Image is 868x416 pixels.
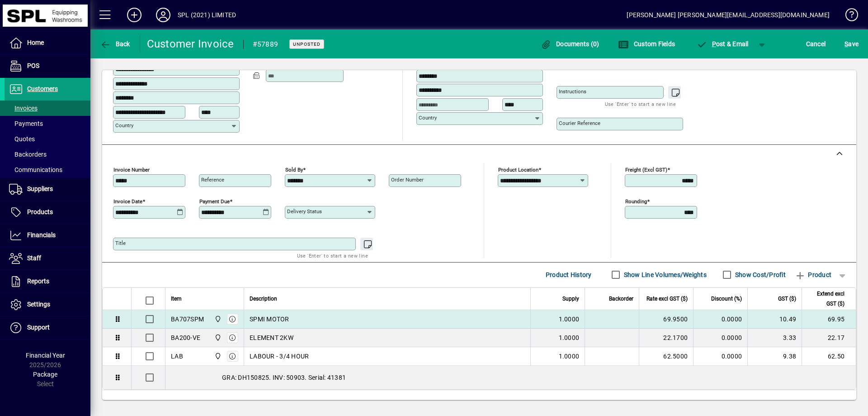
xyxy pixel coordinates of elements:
[546,268,592,282] span: Product History
[27,85,58,92] span: Customers
[171,333,200,342] div: BA200-VE
[559,120,600,126] mat-label: Courier Reference
[100,40,130,48] span: Back
[5,247,90,270] a: Staff
[293,41,321,47] span: Unposted
[250,333,293,342] span: ELEMENT 2KW
[778,294,796,304] span: GST ($)
[115,240,126,246] mat-label: Title
[625,198,647,204] mat-label: Rounding
[201,177,224,183] mat-label: Reference
[802,329,856,347] td: 22.17
[693,347,747,366] td: 0.0000
[5,201,90,224] a: Products
[733,270,786,279] label: Show Cost/Profit
[616,36,677,52] button: Custom Fields
[712,40,716,48] span: P
[498,166,538,172] mat-label: Product location
[538,36,602,52] button: Documents (0)
[692,36,753,52] button: Post & Email
[27,208,53,215] span: Products
[605,99,676,109] mat-hint: Use 'Enter' to start a new line
[115,122,133,129] mat-label: Country
[747,310,802,329] td: 10.49
[27,301,50,308] span: Settings
[747,329,802,347] td: 3.33
[696,40,749,48] span: ost & Email
[618,40,675,48] span: Custom Fields
[645,333,688,342] div: 22.1700
[559,315,580,324] span: 1.0000
[646,294,688,304] span: Rate excl GST ($)
[250,352,309,361] span: LABOUR - 3/4 HOUR
[171,352,183,361] div: LAB
[627,8,830,22] div: [PERSON_NAME] [PERSON_NAME][EMAIL_ADDRESS][DOMAIN_NAME]
[747,347,802,366] td: 9.38
[559,333,580,342] span: 1.0000
[26,352,65,359] span: Financial Year
[212,351,222,361] span: SPL (2021) Limited
[9,120,43,127] span: Payments
[285,166,303,172] mat-label: Sold by
[287,208,322,215] mat-label: Delivery status
[250,294,277,304] span: Description
[120,7,149,23] button: Add
[5,55,90,77] a: POS
[113,198,142,204] mat-label: Invoice date
[559,352,580,361] span: 1.0000
[5,100,90,116] a: Invoices
[147,37,234,51] div: Customer Invoice
[562,294,579,304] span: Supply
[171,315,204,324] div: BA707SPM
[149,7,178,23] button: Profile
[645,352,688,361] div: 62.5000
[711,294,742,304] span: Discount (%)
[5,116,90,131] a: Payments
[9,151,47,158] span: Backorders
[622,270,707,279] label: Show Line Volumes/Weights
[250,315,289,324] span: SPMI MOTOR
[171,294,182,304] span: Item
[27,185,53,192] span: Suppliers
[609,294,633,304] span: Backorder
[27,324,50,331] span: Support
[839,2,857,31] a: Knowledge Base
[802,310,856,329] td: 69.95
[807,289,844,309] span: Extend excl GST ($)
[790,267,836,283] button: Product
[5,178,90,201] a: Suppliers
[5,32,90,54] a: Home
[212,314,222,324] span: SPL (2021) Limited
[27,231,56,239] span: Financials
[165,366,856,389] div: GRA: DH150825. INV: 50903. Serial: 41381
[693,329,747,347] td: 0.0000
[542,267,595,283] button: Product History
[178,8,236,22] div: SPL (2021) LIMITED
[90,36,140,52] app-page-header-button: Back
[27,39,44,46] span: Home
[113,166,150,172] mat-label: Invoice number
[199,198,230,204] mat-label: Payment due
[9,105,38,112] span: Invoices
[27,277,49,285] span: Reports
[804,36,828,52] button: Cancel
[212,333,222,343] span: SPL (2021) Limited
[693,310,747,329] td: 0.0000
[5,293,90,316] a: Settings
[5,316,90,339] a: Support
[98,36,132,52] button: Back
[5,147,90,162] a: Backorders
[27,62,39,69] span: POS
[33,371,57,378] span: Package
[5,162,90,177] a: Communications
[9,166,62,173] span: Communications
[5,224,90,247] a: Financials
[5,131,90,147] a: Quotes
[645,315,688,324] div: 69.9500
[9,135,35,143] span: Quotes
[806,37,826,51] span: Cancel
[391,177,424,183] mat-label: Order number
[802,347,856,366] td: 62.50
[559,88,586,95] mat-label: Instructions
[842,36,861,52] button: Save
